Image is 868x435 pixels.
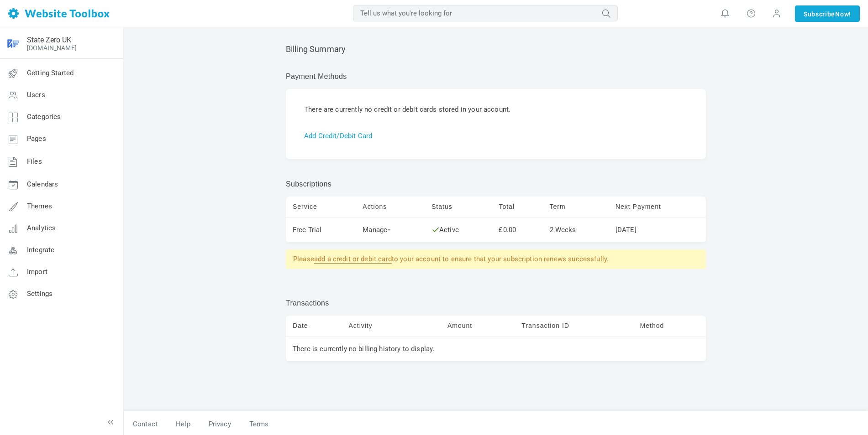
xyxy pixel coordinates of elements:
td: Status [425,197,492,217]
div: Subscriptions [286,179,698,190]
td: Payment Method [633,316,706,337]
a: add a credit or debit card [314,255,392,264]
td: Transaction ID [515,316,633,337]
div: Transactions [286,298,698,309]
span: Categories [27,113,61,121]
img: image-removebg-preview.png [6,36,21,51]
td: Activity [342,316,415,337]
td: Active [425,217,492,243]
a: Help [167,416,200,432]
span: Users [27,91,45,99]
a: [DOMAIN_NAME] [27,44,77,52]
td: Free Trial [286,217,356,243]
a: Manage [363,226,391,234]
td: Term [543,197,609,217]
td: Total [492,197,542,217]
p: There are currently no credit or debit cards stored in your account. [304,105,688,114]
div: Payment Methods [286,71,698,82]
span: Getting Started [27,69,74,77]
span: Themes [27,202,52,210]
td: There is currently no billing history to display. [286,337,706,362]
span: Pages [27,135,46,143]
span: Integrate [27,246,54,254]
div: Billing Summary [286,43,706,55]
a: Privacy [200,416,240,432]
div: Please to your account to ensure that your subscription renews successfully. [286,249,706,269]
span: 2 Weeks [550,226,576,234]
span: Oct 19, 2025 [615,226,637,234]
span: Files [27,157,42,166]
span: Now! [835,9,851,19]
span: Analytics [27,224,56,232]
a: Terms [240,416,269,432]
td: Date [286,316,342,337]
span: Import [27,268,47,276]
a: SubscribeNow! [795,5,860,22]
input: Tell us what you're looking for [353,5,618,21]
a: Contact [124,416,167,432]
td: Actions [356,197,425,217]
td: £0.00 [492,217,542,243]
a: State Zero UK [27,36,71,44]
td: Service [286,197,356,217]
a: Add Credit/Debit Card [304,132,372,140]
td: Amount [441,316,515,337]
span: Calendars [27,180,58,188]
span: Settings [27,290,53,298]
td: Next Payment [609,197,706,217]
